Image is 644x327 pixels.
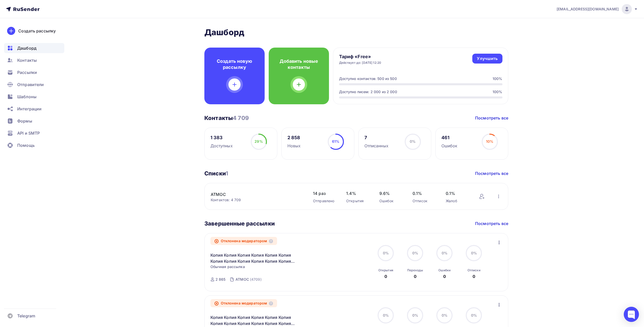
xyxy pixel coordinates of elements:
span: Отправители [17,81,44,88]
span: 0.1% [413,190,436,196]
span: [EMAIL_ADDRESS][DOMAIN_NAME] [557,7,619,12]
div: 0 [384,273,387,279]
span: 0% [442,313,447,317]
h4: Создать новую рассылку [212,58,257,70]
div: Действует до: [DATE] 12:20 [339,61,381,65]
h3: Завершенные рассылки [204,220,275,227]
span: 0% [410,139,416,144]
div: Улучшить [477,56,498,62]
div: Ошибки [438,268,451,272]
div: Открытия [378,268,393,272]
h4: Добавить новые контакты [277,58,321,70]
a: Посмотреть все [475,170,508,176]
div: Создать рассылку [18,28,56,34]
span: Рассылки [17,69,37,75]
span: API и SMTP [17,130,40,136]
span: 1.4% [346,190,369,196]
a: Формы [4,116,64,126]
h3: Контакты [204,114,249,121]
span: 0% [442,251,447,255]
span: Дашборд [17,45,36,51]
div: 2 865 [216,277,226,282]
span: Интеграции [17,106,42,112]
a: Шаблоны [4,92,64,102]
div: Отписанных [364,143,388,149]
span: 1 [226,170,228,177]
a: Копия Копия Копия Копия Копия Копия Копия Копия Копия Копия Копия Копия атмос [210,314,297,326]
div: Жалоб [446,198,469,203]
span: Помощь [17,142,35,148]
div: Отписок [413,198,436,203]
div: Открытия [346,198,369,203]
span: Шаблоны [17,94,36,100]
div: 0 [414,273,417,279]
span: 9.6% [379,190,402,196]
span: Telegram [17,313,35,319]
span: 0.1% [446,190,469,196]
div: Отписки [467,268,480,272]
div: Доступных [210,143,233,149]
div: Отправлено [313,198,336,203]
a: Посмотреть все [475,220,508,227]
a: Рассылки [4,67,64,77]
span: 0% [471,313,477,317]
span: 0% [412,251,418,255]
a: Отправители [4,79,64,90]
div: Отклонена модератором [210,237,277,245]
a: Дашборд [4,43,64,53]
div: Новых [287,143,301,149]
div: Ошибок [441,143,458,149]
a: Копия Копия Копия Копия Копия Копия Копия Копия Копия Копия Копия Копия атмос [210,252,297,264]
div: 0 [443,273,446,279]
h2: Дашборд [204,27,508,37]
div: Доступно писем: 2 000 из 2 000 [339,89,397,94]
div: 7 [364,135,388,141]
div: Контактов: 4 709 [211,197,303,202]
a: АТМОС [211,191,297,197]
div: 2 858 [287,135,301,141]
span: 0% [471,251,477,255]
div: (4709) [250,277,262,282]
div: 1 383 [210,135,233,141]
span: Формы [17,118,32,124]
h4: Тариф «Free» [339,54,381,60]
div: Доступно контактов: 500 из 500 [339,76,397,81]
a: Посмотреть все [475,115,508,121]
div: 100% [493,89,502,94]
div: 100% [493,76,502,81]
a: АТМОС (4709) [235,275,262,283]
span: 4 709 [233,115,249,121]
span: 29% [255,139,263,144]
div: 461 [441,135,458,141]
span: 0% [383,313,389,317]
span: 0% [383,251,389,255]
div: 0 [473,273,475,279]
span: Обычная рассылка [210,264,245,269]
span: 0% [412,313,418,317]
div: Отклонена модератором [210,299,277,307]
span: 61% [332,139,339,144]
a: [EMAIL_ADDRESS][DOMAIN_NAME] [557,4,638,14]
span: Контакты [17,57,37,63]
div: АТМОС [236,277,249,282]
h3: Списки [204,170,228,177]
div: Ошибок [379,198,402,203]
span: 10% [486,139,493,144]
a: Контакты [4,55,64,65]
div: Переходы [407,268,423,272]
span: 14 раз [313,190,336,196]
